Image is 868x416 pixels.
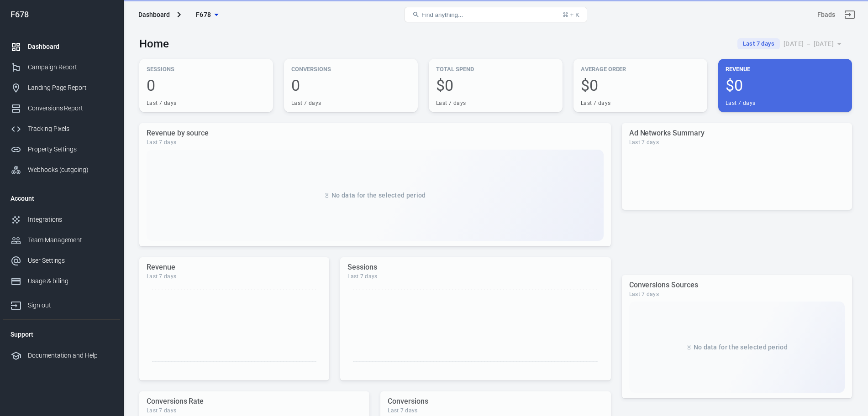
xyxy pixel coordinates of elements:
[405,7,587,22] button: Find anything...⌘ + K
[3,10,120,19] div: F678
[3,78,120,98] a: Landing Page Report
[3,323,120,345] li: Support
[28,124,113,134] div: Tracking Pixels
[839,4,861,26] a: Sign out
[28,104,113,113] div: Conversions Report
[28,215,113,224] div: Integrations
[421,11,463,18] span: Find anything...
[3,98,120,119] a: Conversions Report
[3,57,120,78] a: Campaign Report
[3,291,120,316] a: Sign out
[817,10,835,20] div: Account id: tR2bt8Tt
[196,9,211,21] span: F678
[28,351,113,360] div: Documentation and Help
[28,256,113,265] div: User Settings
[28,165,113,175] div: Webhooks (outgoing)
[3,209,120,230] a: Integrations
[3,160,120,180] a: Webhooks (outgoing)
[3,139,120,160] a: Property Settings
[28,276,113,286] div: Usage & billing
[28,145,113,154] div: Property Settings
[3,187,120,209] li: Account
[28,62,113,72] div: Campaign Report
[3,119,120,139] a: Tracking Pixels
[28,235,113,245] div: Team Management
[3,250,120,271] a: User Settings
[184,6,230,23] button: F678
[139,37,169,50] h3: Home
[28,301,113,310] div: Sign out
[3,271,120,291] a: Usage & billing
[3,36,120,57] a: Dashboard
[3,230,120,250] a: Team Management
[28,83,113,93] div: Landing Page Report
[563,11,579,18] div: ⌘ + K
[28,42,113,52] div: Dashboard
[138,10,170,19] div: Dashboard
